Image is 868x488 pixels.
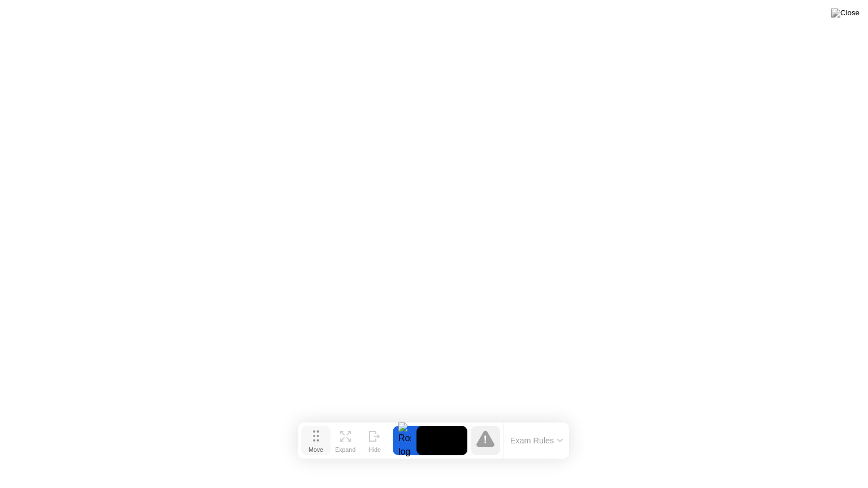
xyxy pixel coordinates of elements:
div: Hide [368,446,381,453]
button: Exam Rules [507,435,567,446]
div: Move [309,446,323,453]
button: Move [301,426,331,455]
button: Hide [360,426,389,455]
button: Expand [331,426,360,455]
div: Expand [335,446,355,453]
